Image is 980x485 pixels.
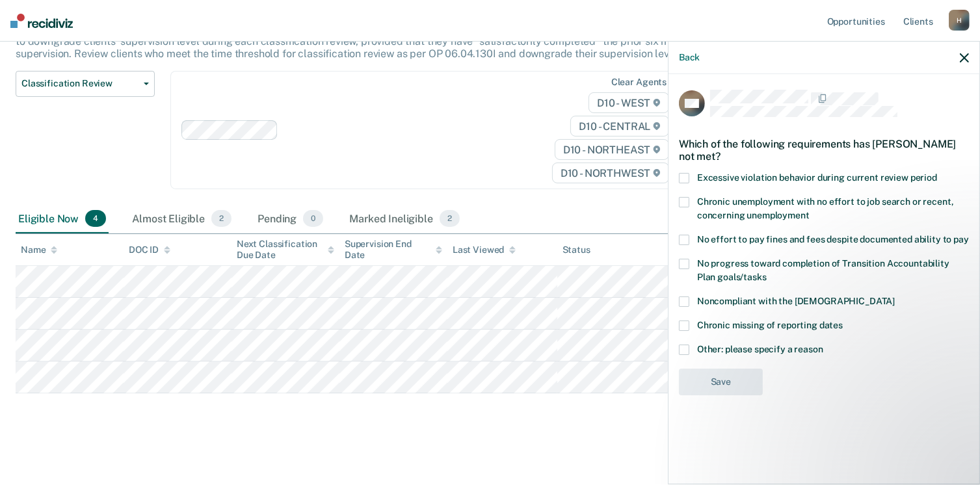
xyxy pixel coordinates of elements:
div: Almost Eligible [129,205,234,233]
span: 2 [211,210,232,227]
div: Eligible Now [16,205,109,233]
span: 0 [303,210,323,227]
span: 4 [85,210,106,227]
span: D10 - NORTHWEST [552,163,669,183]
div: Which of the following requirements has [PERSON_NAME] not met? [679,127,969,173]
span: Noncompliant with the [DEMOGRAPHIC_DATA] [697,296,895,306]
span: Classification Review [21,78,139,89]
div: Marked Ineligible [347,205,462,233]
div: Status [563,244,590,256]
span: Other: please specify a reason [697,344,823,354]
span: Chronic missing of reporting dates [697,320,843,330]
span: D10 - NORTHEAST [555,139,669,160]
div: Pending [255,205,326,233]
span: Chronic unemployment with no effort to job search or recent, concerning unemployment [697,196,954,220]
span: D10 - WEST [589,92,669,113]
div: Supervision End Date [345,239,442,261]
div: Name [21,244,57,256]
span: D10 - CENTRAL [570,116,669,137]
span: No effort to pay fines and fees despite documented ability to pay [697,234,969,244]
div: H [949,10,970,31]
div: Last Viewed [453,244,516,256]
div: Clear agents [611,77,667,88]
div: DOC ID [129,244,170,256]
span: 2 [440,210,460,227]
span: No progress toward completion of Transition Accountability Plan goals/tasks [697,258,949,282]
span: Excessive violation behavior during current review period [697,172,937,183]
div: Next Classification Due Date [237,239,334,261]
button: Back [679,52,700,63]
img: Recidiviz [10,14,73,28]
button: Save [679,369,763,395]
